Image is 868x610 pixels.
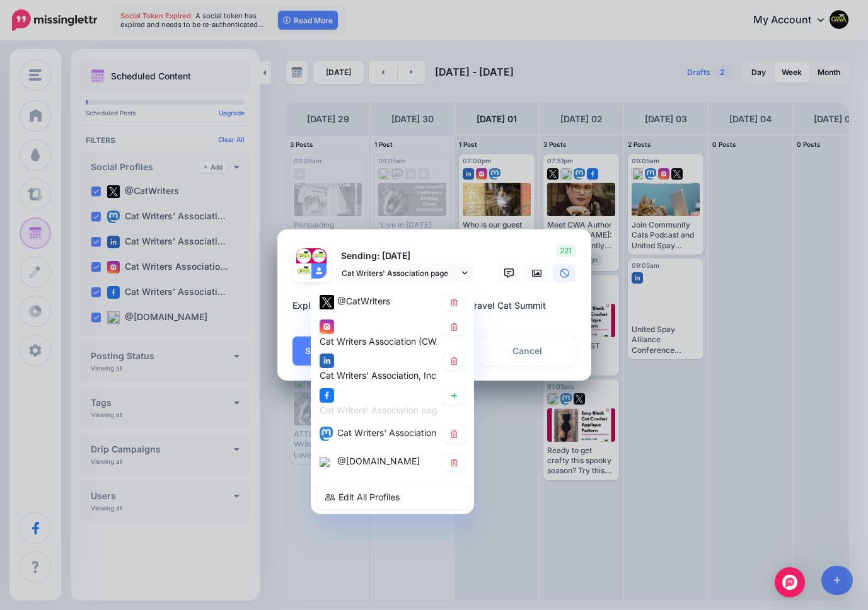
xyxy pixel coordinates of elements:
[316,485,469,509] a: Edit All Profiles
[320,336,482,347] span: Cat Writers Association (CWA) account
[292,298,582,313] div: Explore More with Your Cat: Join the Free Travel Cat Summit
[320,354,334,369] img: linkedin-square.png
[342,267,459,280] span: Cat Writers' Association page
[305,347,345,355] span: Schedule
[337,456,420,466] span: @[DOMAIN_NAME]
[320,457,330,468] img: bluesky-square.png
[335,249,474,263] p: Sending: [DATE]
[320,371,463,381] span: Cat Writers' Association, Inc. page
[320,295,334,309] img: twitter-square.png
[296,248,311,263] img: 1qlX9Brh-74720.jpg
[337,296,390,306] span: @CatWriters
[311,248,327,263] img: 45698106_333706100514846_7785613158785220608_n-bsa140427.jpg
[320,405,443,415] span: Cat Writers' Association page
[296,263,311,279] img: ffae8dcf99b1d535-87638.png
[775,567,805,597] div: Open Intercom Messenger
[320,427,333,441] img: mastodon-square.png
[480,337,576,365] a: Cancel
[292,337,371,365] button: Schedule
[320,319,334,334] img: instagram-square.png
[320,388,334,403] img: facebook-square.png
[311,263,327,279] img: user_default_image.png
[556,245,576,257] span: 221
[337,427,436,438] span: Cat Writers' Association
[335,264,474,282] a: Cat Writers' Association page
